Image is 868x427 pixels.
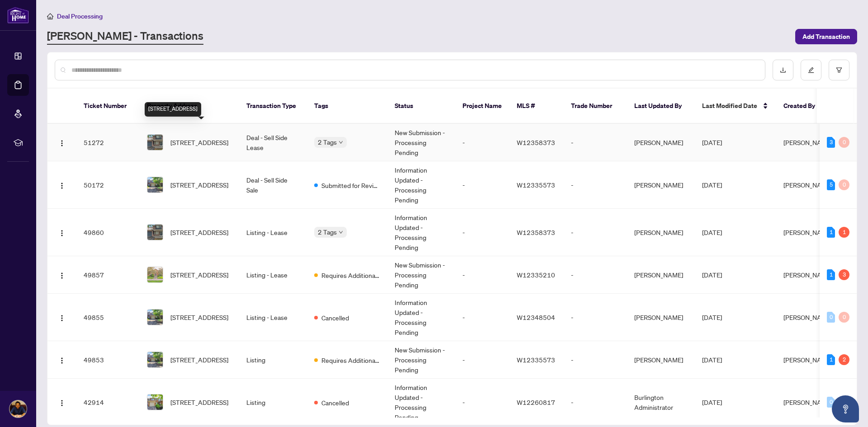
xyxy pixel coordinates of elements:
[827,312,835,323] div: 0
[47,13,53,19] span: home
[517,181,555,189] span: W12335573
[564,341,627,379] td: -
[702,138,722,146] span: [DATE]
[564,124,627,161] td: -
[517,228,555,236] span: W12358373
[517,398,555,406] span: W12260817
[239,256,307,294] td: Listing - Lease
[783,228,832,236] span: [PERSON_NAME]
[783,356,832,364] span: [PERSON_NAME]
[58,230,66,237] img: Logo
[76,161,140,209] td: 50172
[58,140,66,147] img: Logo
[829,60,849,80] button: filter
[55,225,69,239] button: Logo
[58,357,66,364] img: Logo
[509,89,564,124] th: MLS #
[783,138,832,146] span: [PERSON_NAME]
[76,294,140,341] td: 49855
[321,355,380,365] span: Requires Additional Docs
[702,181,722,189] span: [DATE]
[321,270,380,280] span: Requires Additional Docs
[839,354,849,365] div: 2
[455,294,509,341] td: -
[76,341,140,379] td: 49853
[47,28,203,45] a: [PERSON_NAME] - Transactions
[839,179,849,190] div: 0
[170,312,228,322] span: [STREET_ADDRESS]
[239,341,307,379] td: Listing
[387,294,455,341] td: Information Updated - Processing Pending
[783,181,832,189] span: [PERSON_NAME]
[455,256,509,294] td: -
[627,89,695,124] th: Last Updated By
[170,227,228,237] span: [STREET_ADDRESS]
[55,178,69,192] button: Logo
[76,209,140,256] td: 49860
[147,177,163,192] img: thumbnail-img
[318,227,337,237] span: 2 Tags
[455,209,509,256] td: -
[76,89,140,124] th: Ticket Number
[147,310,163,325] img: thumbnail-img
[455,89,509,124] th: Project Name
[627,341,695,379] td: [PERSON_NAME]
[455,341,509,379] td: -
[387,256,455,294] td: New Submission - Processing Pending
[795,29,857,44] button: Add Transaction
[76,256,140,294] td: 49857
[776,89,830,124] th: Created By
[170,137,228,147] span: [STREET_ADDRESS]
[239,379,307,426] td: Listing
[839,312,849,323] div: 0
[783,398,832,406] span: [PERSON_NAME]
[239,161,307,209] td: Deal - Sell Side Sale
[780,67,786,73] span: download
[564,89,627,124] th: Trade Number
[387,89,455,124] th: Status
[55,395,69,409] button: Logo
[170,270,228,280] span: [STREET_ADDRESS]
[455,124,509,161] td: -
[239,209,307,256] td: Listing - Lease
[695,89,776,124] th: Last Modified Date
[321,180,380,190] span: Submitted for Review
[564,294,627,341] td: -
[147,352,163,367] img: thumbnail-img
[827,354,835,365] div: 1
[55,352,69,367] button: Logo
[702,271,722,279] span: [DATE]
[827,179,835,190] div: 5
[455,161,509,209] td: -
[387,341,455,379] td: New Submission - Processing Pending
[627,209,695,256] td: [PERSON_NAME]
[58,272,66,279] img: Logo
[9,400,27,418] img: Profile Icon
[564,161,627,209] td: -
[239,124,307,161] td: Deal - Sell Side Lease
[832,395,859,422] button: Open asap
[836,67,842,73] span: filter
[827,227,835,238] div: 1
[321,313,349,323] span: Cancelled
[827,269,835,280] div: 1
[170,180,228,190] span: [STREET_ADDRESS]
[307,89,387,124] th: Tags
[773,60,793,80] button: download
[76,379,140,426] td: 42914
[517,138,555,146] span: W12358373
[455,379,509,426] td: -
[627,379,695,426] td: Burlington Administrator
[147,225,163,240] img: thumbnail-img
[702,228,722,236] span: [DATE]
[58,399,66,407] img: Logo
[517,356,555,364] span: W12335573
[147,394,163,410] img: thumbnail-img
[76,124,140,161] td: 51272
[239,294,307,341] td: Listing - Lease
[808,67,814,73] span: edit
[783,313,832,321] span: [PERSON_NAME]
[55,310,69,324] button: Logo
[7,7,29,23] img: logo
[627,124,695,161] td: [PERSON_NAME]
